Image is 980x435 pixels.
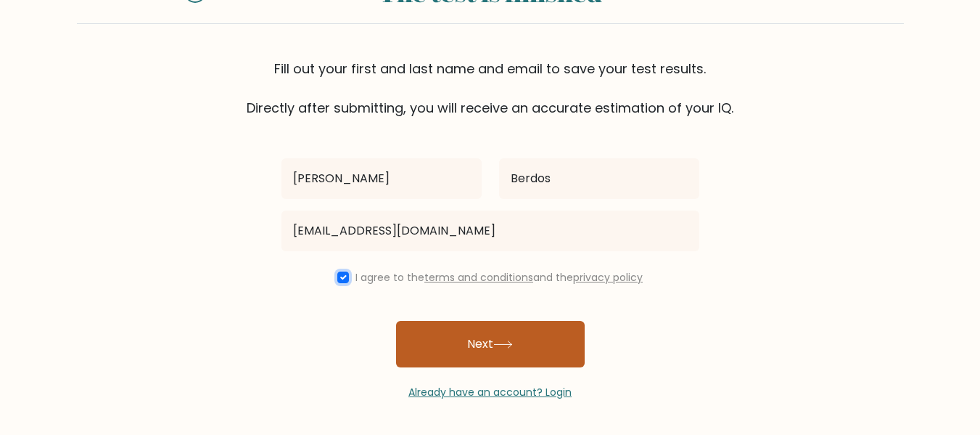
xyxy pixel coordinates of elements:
[281,158,482,199] input: First name
[408,385,572,399] a: Already have an account? Login
[499,158,699,199] input: Last name
[355,270,643,285] label: I agree to the and the
[573,270,643,285] a: privacy policy
[396,321,585,367] button: Next
[424,270,533,285] a: terms and conditions
[77,59,904,118] div: Fill out your first and last name and email to save your test results. Directly after submitting,...
[281,211,699,251] input: Email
